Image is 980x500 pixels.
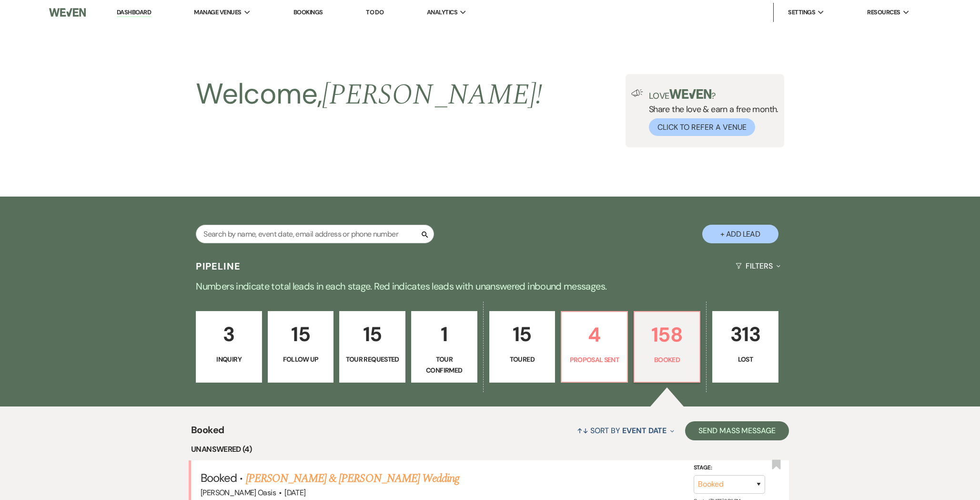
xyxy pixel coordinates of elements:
[411,311,477,383] a: 1Tour Confirmed
[685,421,789,440] button: Send Mass Message
[202,318,256,350] p: 3
[322,73,542,117] span: [PERSON_NAME] !
[640,319,694,351] p: 158
[201,470,237,485] span: Booked
[147,279,833,294] p: Numbers indicate total leads in each stage. Red indicates leads with unanswered inbound messages.
[495,354,549,365] p: Toured
[712,311,778,383] a: 313Lost
[788,8,815,17] span: Settings
[567,319,621,351] p: 4
[345,318,399,350] p: 15
[577,426,588,436] span: ↑↓
[49,2,86,22] img: Weven Logo
[417,354,471,375] p: Tour Confirmed
[634,311,701,383] a: 158Booked
[284,488,305,498] span: [DATE]
[345,354,399,365] p: Tour Requested
[489,311,556,383] a: 15Toured
[867,8,900,17] span: Resources
[495,318,549,350] p: 15
[694,463,765,473] label: Stage:
[732,253,784,279] button: Filters
[718,318,772,350] p: 313
[196,74,542,115] h2: Welcome,
[274,318,328,350] p: 15
[417,318,471,350] p: 1
[640,354,694,365] p: Booked
[196,311,262,383] a: 3Inquiry
[196,225,434,243] input: Search by name, event date, email address or phone number
[669,89,712,99] img: weven-logo-green.svg
[191,423,224,443] span: Booked
[567,354,621,365] p: Proposal Sent
[268,311,334,383] a: 15Follow Up
[191,443,789,456] li: Unanswered (4)
[622,426,667,436] span: Event Date
[718,354,772,365] p: Lost
[702,225,778,243] button: + Add Lead
[649,89,778,100] p: Love ?
[117,8,151,17] a: Dashboard
[366,8,384,16] a: To Do
[201,488,276,498] span: [PERSON_NAME] Oasis
[573,418,678,443] button: Sort By Event Date
[643,89,778,136] div: Share the love & earn a free month.
[196,260,241,273] h3: Pipeline
[561,311,628,383] a: 4Proposal Sent
[631,89,643,97] img: loud-speaker-illustration.svg
[339,311,405,383] a: 15Tour Requested
[649,118,755,136] button: Click to Refer a Venue
[194,8,241,17] span: Manage Venues
[293,8,323,16] a: Bookings
[427,8,457,17] span: Analytics
[246,470,459,487] a: [PERSON_NAME] & [PERSON_NAME] Wedding
[202,354,256,365] p: Inquiry
[274,354,328,365] p: Follow Up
